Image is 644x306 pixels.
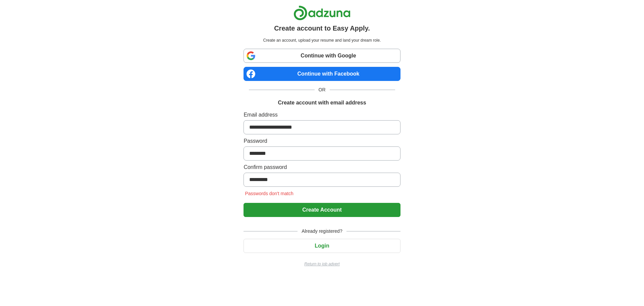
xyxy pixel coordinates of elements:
h1: Create account to Easy Apply. [274,23,370,33]
span: Passwords don't match [244,191,294,196]
label: Email address [244,111,400,119]
a: Login [244,243,400,249]
span: Already registered? [298,228,346,235]
h1: Create account with email address [278,99,366,107]
a: Continue with Facebook [244,67,400,81]
button: Login [244,239,400,253]
label: Password [244,137,400,145]
label: Confirm password [244,163,400,171]
p: Create an account, upload your resume and land your dream role. [245,37,399,43]
a: Return to job advert [244,261,400,267]
button: Create Account [244,203,400,217]
a: Continue with Google [244,49,400,63]
img: Adzuna logo [293,5,351,20]
span: OR [315,86,330,93]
